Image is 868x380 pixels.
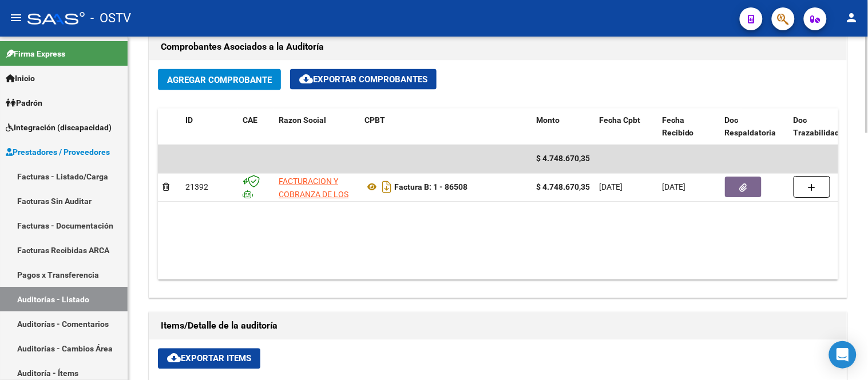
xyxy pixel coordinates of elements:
[274,109,360,146] datatable-header-cell: Razon Social
[394,183,467,192] strong: Factura B: 1 - 86508
[158,349,260,369] button: Exportar Items
[599,183,623,192] span: [DATE]
[299,74,427,85] span: Exportar Comprobantes
[725,116,776,138] span: Doc Respaldatoria
[594,109,657,146] datatable-header-cell: Fecha Cpbt
[181,109,238,146] datatable-header-cell: ID
[536,154,590,163] span: $ 4.748.670,35
[167,75,272,85] span: Agregar Comprobante
[662,183,685,192] span: [DATE]
[167,351,181,365] mat-icon: cloud_download
[6,146,110,158] span: Prestadores / Proveedores
[299,72,313,86] mat-icon: cloud_download
[829,341,857,369] div: Open Intercom Messenger
[279,116,326,125] span: Razon Social
[789,109,858,146] datatable-header-cell: Doc Trazabilidad
[243,116,257,125] span: CAE
[532,109,594,146] datatable-header-cell: Monto
[238,109,274,146] datatable-header-cell: CAE
[379,178,394,197] i: Descargar documento
[720,109,789,146] datatable-header-cell: Doc Respaldatoria
[185,116,193,125] span: ID
[161,317,835,335] h1: Items/Detalle de la auditoría
[185,183,208,192] span: 21392
[845,11,859,25] mat-icon: person
[158,69,281,90] button: Agregar Comprobante
[6,47,65,60] span: Firma Express
[536,116,560,125] span: Monto
[167,354,251,364] span: Exportar Items
[662,116,694,138] span: Fecha Recibido
[290,69,437,90] button: Exportar Comprobantes
[6,97,42,109] span: Padrón
[536,183,590,192] strong: $ 4.748.670,35
[6,121,112,134] span: Integración (discapacidad)
[90,6,131,31] span: - OSTV
[6,72,35,85] span: Inicio
[9,11,23,25] mat-icon: menu
[794,116,840,138] span: Doc Trazabilidad
[279,177,348,225] span: FACTURACION Y COBRANZA DE LOS EFECTORES PUBLICOS S.E.
[657,109,720,146] datatable-header-cell: Fecha Recibido
[161,38,835,56] h1: Comprobantes Asociados a la Auditoría
[360,109,532,146] datatable-header-cell: CPBT
[364,116,385,125] span: CPBT
[599,116,640,125] span: Fecha Cpbt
